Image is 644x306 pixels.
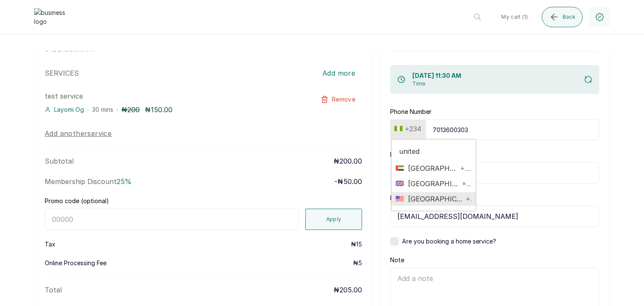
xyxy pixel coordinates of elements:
[316,64,362,82] button: Add more
[45,259,106,267] p: Online Processing Fee
[353,259,362,267] p: ₦
[404,194,463,204] span: [GEOGRAPHIC_DATA]
[45,285,62,295] p: Total
[412,72,461,80] h1: [DATE] 11:30 AM
[45,240,55,249] p: Tax
[54,105,84,114] span: Layomi Og
[460,178,471,189] span: +44
[390,194,404,202] label: Email
[542,7,583,27] button: Back
[117,177,132,186] span: 25 %
[404,178,460,189] span: [GEOGRAPHIC_DATA]
[356,241,362,248] span: 15
[334,176,362,187] p: - ₦50.00
[390,256,404,264] label: Note
[332,95,355,104] span: Remove
[404,163,458,173] span: [GEOGRAPHIC_DATA]
[45,176,132,187] p: Membership Discount
[402,237,496,246] span: Are you booking a home service?
[458,163,471,173] span: +971
[314,91,362,108] button: Remove
[390,150,406,159] label: Name
[412,80,461,87] p: Time
[425,119,599,140] input: 9151930463
[391,122,425,136] button: +234
[45,128,112,139] button: Add anotherservice
[390,162,599,184] input: Jane Okon
[145,105,172,115] p: ₦150.00
[333,285,362,295] p: ₦205.00
[92,106,113,113] span: 30 mins
[305,209,362,230] button: Apply
[494,7,535,27] button: My cart (1)
[45,197,109,205] label: Promo code (optional)
[45,156,74,166] p: Subtotal
[463,194,472,204] span: +1
[390,206,599,227] input: email@acme.com
[34,8,68,26] img: business logo
[45,105,299,115] div: · ·
[45,209,299,230] input: 00000
[358,259,362,266] span: 5
[396,143,471,160] input: Search
[390,108,431,116] label: Phone Number
[45,91,299,101] p: test service
[45,68,79,78] p: SERVICES
[121,105,140,115] p: ₦
[333,156,362,166] p: ₦200.00
[563,14,575,20] span: Back
[127,105,140,114] span: 200
[351,240,362,249] p: ₦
